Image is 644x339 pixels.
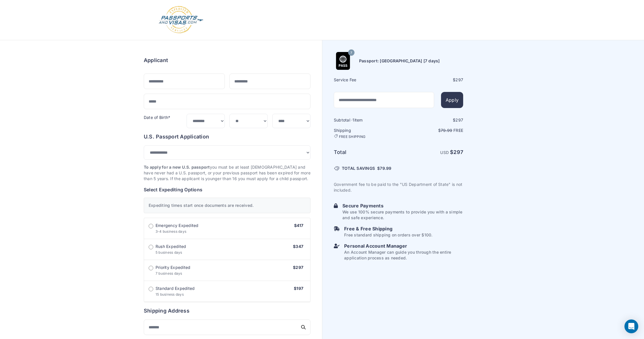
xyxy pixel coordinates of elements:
span: 297 [453,149,463,155]
span: 297 [455,77,463,82]
span: $ [377,165,391,171]
img: Product Name [334,52,352,70]
h6: Total [334,148,398,156]
h6: Subtotal · item [334,117,398,123]
h6: Free & Free Shipping [344,225,432,232]
label: Date of Birth* [144,115,170,120]
span: 1 [352,118,354,122]
span: 7 business days [156,271,182,276]
p: An Account Manager can guide you through the entire application process as needed. [344,249,463,261]
h6: Shipping [334,128,398,139]
p: $ [399,128,463,133]
h6: Secure Payments [342,202,463,209]
h6: U.S. Passport Application [144,133,310,141]
span: $347 [293,244,303,249]
img: Logo [158,6,204,34]
span: 15 business days [156,292,184,296]
button: Apply [441,92,463,108]
p: Free standard shipping on orders over $100. [344,232,432,238]
strong: $ [450,149,463,155]
h6: Passport: [GEOGRAPHIC_DATA] [7 days] [359,58,440,64]
div: Expediting times start once documents are received. [144,198,310,213]
span: 3-4 business days [156,229,186,234]
span: 79.99 [441,128,452,133]
h6: Personal Account Manager [344,242,463,249]
strong: To apply for a new U.S. passport [144,165,210,169]
span: 297 [455,118,463,122]
span: Free [453,128,463,133]
h6: Service Fee [334,77,398,83]
span: Priority Expedited [156,265,190,270]
h6: Applicant [144,56,168,64]
p: you must be at least [DEMOGRAPHIC_DATA] and have never had a U.S. passport, or your previous pass... [144,164,310,182]
span: 7 [350,49,352,57]
span: 79.99 [380,166,391,171]
p: Government fee to be paid to the "US Department of State" is not included. [334,182,463,193]
span: FREE SHIPPING [339,134,365,139]
span: Emergency Expedited [156,223,199,228]
span: USD [440,150,449,155]
div: Open Intercom Messenger [624,319,638,333]
span: $297 [293,265,303,270]
h6: Shipping Address [144,307,310,315]
span: $417 [294,223,303,228]
span: Rush Expedited [156,244,186,249]
span: Standard Expedited [156,286,195,291]
p: We use 100% secure payments to provide you with a simple and safe experience. [342,209,463,221]
span: TOTAL SAVINGS [342,165,375,171]
div: $ [399,77,463,83]
span: 5 business days [156,250,182,255]
div: $ [399,117,463,123]
h6: Select Expediting Options [144,186,310,193]
span: $197 [294,286,303,291]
